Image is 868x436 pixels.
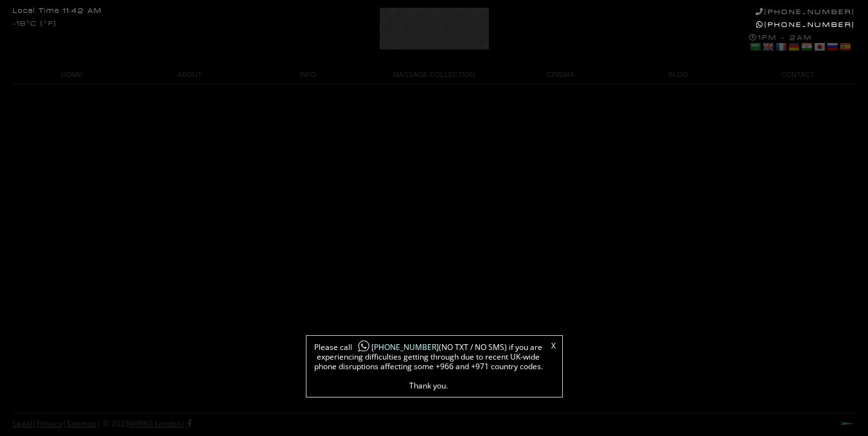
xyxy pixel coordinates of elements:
[131,66,249,83] a: ABOUT
[840,421,855,426] a: Next
[749,33,855,54] div: 1PM - 2AM
[749,42,761,52] a: Arabic
[367,66,502,83] a: MASSAGE COLLECTION
[775,42,786,52] a: French
[737,66,855,83] a: CONTACT
[762,42,774,52] a: English
[756,21,855,29] a: [PHONE_NUMBER]
[357,340,370,353] img: whatsapp-icon1.png
[13,8,102,15] div: Local Time 11:42 AM
[839,42,851,52] a: Spanish
[313,342,544,390] span: Please call (NO TXT / NO SMS) if you are experiencing difficulties getting through due to recent ...
[551,342,556,350] a: X
[67,418,96,429] a: Sitemap
[813,42,825,52] a: Japanese
[826,42,838,52] a: Russian
[619,66,738,83] a: BLOG
[801,42,812,52] a: Hindi
[13,418,32,429] a: Legal
[13,21,57,28] div: -18°C (°F)
[13,414,191,434] div: | | | © 2025 |
[788,42,799,52] a: German
[13,66,131,83] a: HOME
[501,66,619,83] a: CINEMA
[249,66,367,83] a: INFO
[756,8,855,16] a: [PHONE_NUMBER]
[37,418,62,429] a: Privacy
[129,418,181,429] a: WINKS London
[352,342,439,353] a: [PHONE_NUMBER]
